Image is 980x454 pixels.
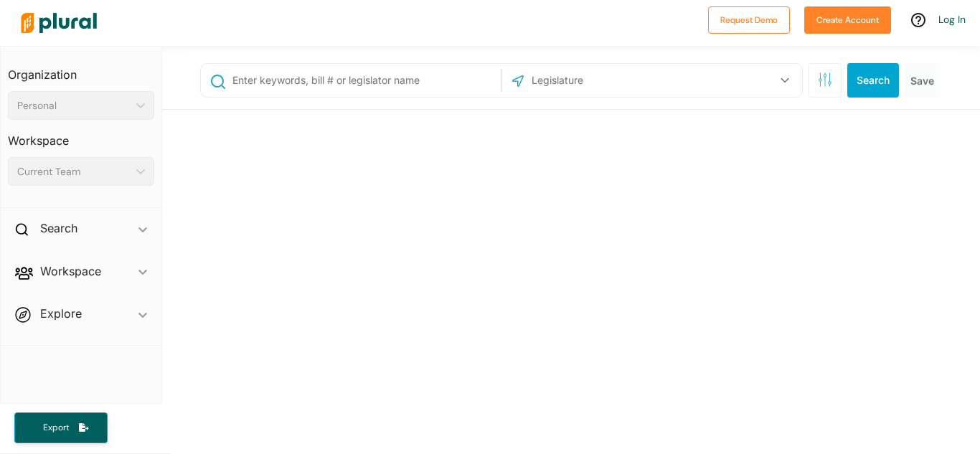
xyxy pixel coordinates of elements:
[8,54,154,85] h3: Organization
[818,72,832,85] span: Search Filters
[847,63,899,98] button: Search
[530,67,684,94] input: Legislature
[708,11,790,27] a: Request Demo
[938,13,966,26] a: Log In
[905,63,940,98] button: Save
[708,6,790,34] button: Request Demo
[40,220,77,236] h2: Search
[8,120,154,151] h3: Workspace
[14,412,108,443] button: Export
[231,67,497,94] input: Enter keywords, bill # or legislator name
[17,164,131,179] div: Current Team
[33,422,79,434] span: Export
[804,11,891,27] a: Create Account
[17,98,131,113] div: Personal
[804,6,891,34] button: Create Account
